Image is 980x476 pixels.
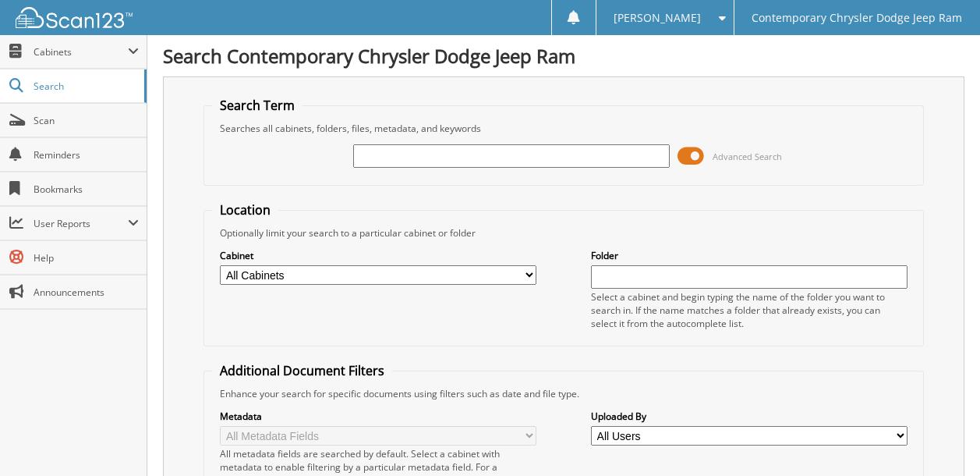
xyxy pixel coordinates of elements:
div: Searches all cabinets, folders, files, metadata, and keywords [212,122,915,135]
label: Cabinet [220,249,536,262]
legend: Search Term [212,97,302,114]
div: Optionally limit your search to a particular cabinet or folder [212,226,915,240]
div: Enhance your search for specific documents using filters such as date and file type. [212,387,915,400]
span: Help [34,251,139,265]
span: Scan [34,114,139,127]
span: [PERSON_NAME] [614,13,701,23]
span: User Reports [34,217,128,230]
span: Advanced Search [713,151,782,162]
label: Folder [591,249,907,262]
label: Metadata [220,410,536,423]
label: Uploaded By [591,410,907,423]
legend: Location [212,201,278,218]
legend: Additional Document Filters [212,362,392,379]
span: Cabinets [34,45,128,59]
div: Select a cabinet and begin typing the name of the folder you want to search in. If the name match... [591,290,907,330]
span: Search [34,80,136,93]
span: Contemporary Chrysler Dodge Jeep Ram [752,13,962,23]
span: Reminders [34,148,139,162]
h1: Search Contemporary Chrysler Dodge Jeep Ram [163,43,964,69]
img: scan123-logo-white.svg [16,7,133,28]
span: Announcements [34,286,139,299]
span: Bookmarks [34,183,139,196]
